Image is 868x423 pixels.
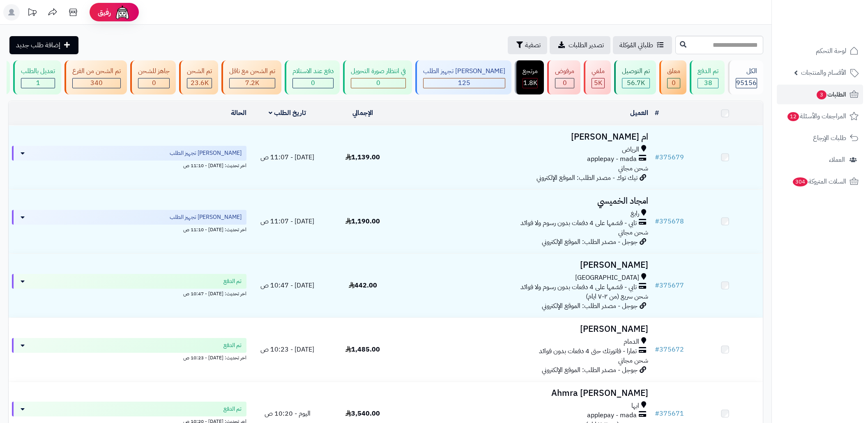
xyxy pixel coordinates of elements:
[777,172,863,191] a: السلات المتروكة304
[536,173,638,183] span: تيك توك - مصدر الطلب: الموقع الإلكتروني
[520,218,637,228] span: تابي - قسّمها على 4 دفعات بدون رسوم ولا فوائد
[777,128,863,148] a: طلبات الإرجاع
[812,23,860,40] img: logo-2.png
[619,40,653,50] span: طلباتي المُوكلة
[726,60,765,94] a: الكل95156
[622,67,650,76] div: تم التوصيل
[265,409,311,418] span: اليوم - 10:20 ص
[98,7,111,17] span: رفيق
[177,60,220,94] a: تم الشحن 23.6K
[655,409,659,418] span: #
[672,78,676,88] span: 0
[223,277,242,285] span: تم الدفع
[187,78,212,88] div: 23569
[618,356,648,366] span: شحن مجاني
[423,67,505,76] div: [PERSON_NAME] تجهيز الطلب
[191,78,209,88] span: 23.6K
[152,78,156,88] span: 0
[777,106,863,126] a: المراجعات والأسئلة12
[555,67,574,76] div: مرفوض
[793,177,808,186] span: 304
[655,216,684,226] a: #375678
[351,67,406,76] div: في انتظار صورة التحويل
[592,67,605,76] div: ملغي
[525,40,541,50] span: تصفية
[260,280,314,290] span: [DATE] - 10:47 ص
[311,78,315,88] span: 0
[229,67,275,76] div: تم الشحن مع ناقل
[575,273,639,283] span: [GEOGRAPHIC_DATA]
[231,108,246,118] a: الحالة
[520,283,637,292] span: تابي - قسّمها على 4 دفعات بدون رسوم ولا فوائد
[655,345,659,354] span: #
[72,67,121,76] div: تم الشحن من الفرع
[345,409,380,418] span: 3,540.00
[612,60,658,94] a: تم التوصيل 56.7K
[341,60,414,94] a: في انتظار صورة التحويل 0
[655,280,659,290] span: #
[12,60,63,94] a: تعديل بالطلب 1
[170,149,242,157] span: [PERSON_NAME] تجهيز الطلب
[655,345,684,354] a: #375672
[698,67,718,76] div: تم الدفع
[260,345,314,354] span: [DATE] - 10:23 ص
[12,289,246,297] div: اخر تحديث: [DATE] - 10:47 ص
[16,40,60,50] span: إضافة طلب جديد
[345,216,380,226] span: 1,190.00
[513,60,546,94] a: مرتجع 1.8K
[542,365,638,375] span: جوجل - مصدر الطلب: الموقع الإلكتروني
[655,152,684,162] a: #375679
[787,110,846,122] span: المراجعات والأسئلة
[777,85,863,104] a: الطلبات3
[458,78,470,88] span: 125
[293,78,333,88] div: 0
[345,152,380,162] span: 1,139.00
[618,228,648,237] span: شحن مجاني
[736,67,757,76] div: الكل
[9,36,78,54] a: إضافة طلب جديد
[613,36,672,54] a: طلباتي المُوكلة
[792,176,846,187] span: السلات المتروكة
[777,150,863,170] a: العملاء
[170,213,242,221] span: [PERSON_NAME] تجهيز الطلب
[376,78,380,88] span: 0
[12,161,246,169] div: اخر تحديث: [DATE] - 11:10 ص
[260,216,314,226] span: [DATE] - 11:07 ص
[550,36,610,54] a: تصدير الطلبات
[627,78,645,88] span: 56.7K
[523,67,538,76] div: مرتجع
[546,60,582,94] a: مرفوض 0
[138,78,169,88] div: 0
[523,78,537,88] div: 1813
[349,280,377,290] span: 442.00
[624,337,639,347] span: الدمام
[90,78,103,88] span: 340
[816,89,846,100] span: الطلبات
[404,260,648,270] h3: [PERSON_NAME]
[631,401,639,411] span: ابها
[345,345,380,354] span: 1,485.00
[223,405,242,413] span: تم الدفع
[801,67,846,78] span: الأقسام والمنتجات
[36,78,40,88] span: 1
[138,67,170,76] div: جاهز للشحن
[777,41,863,61] a: لوحة التحكم
[21,67,55,76] div: تعديل بالطلب
[404,132,648,142] h3: ام [PERSON_NAME]
[21,78,55,88] div: 1
[817,90,827,99] span: 3
[594,78,602,88] span: 5K
[667,67,680,76] div: معلق
[12,353,246,361] div: اخر تحديث: [DATE] - 10:23 ص
[587,411,637,420] span: applepay - mada
[352,108,373,118] a: الإجمالي
[658,60,688,94] a: معلق 0
[542,301,638,311] span: جوجل - مصدر الطلب: الموقع الإلكتروني
[655,216,659,226] span: #
[424,78,505,88] div: 125
[114,4,131,21] img: ai-face.png
[523,78,537,88] span: 1.8K
[569,40,604,50] span: تصدير الطلبات
[655,108,659,118] a: #
[655,409,684,418] a: #375671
